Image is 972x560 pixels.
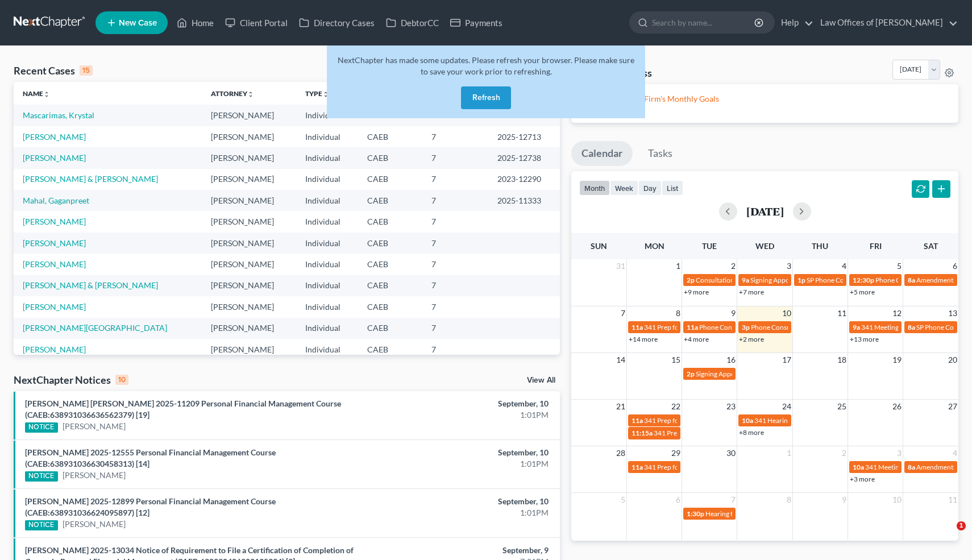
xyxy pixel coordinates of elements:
span: 27 [947,400,958,413]
span: Consultation for [GEOGRAPHIC_DATA][PERSON_NAME] [696,276,868,284]
div: Recent Cases [14,64,93,77]
span: Wed [755,241,774,251]
a: Client Portal [219,13,293,33]
span: 8 [786,493,792,507]
td: Individual [296,147,358,168]
span: 7 [730,493,737,507]
button: month [579,180,610,196]
a: Tasks [638,141,683,166]
a: [PERSON_NAME] [63,470,126,481]
span: 30 [725,446,737,460]
span: New Case [119,19,157,27]
span: 11a [632,463,643,471]
span: 9 [841,493,848,507]
div: NOTICE [25,422,58,433]
span: Signing Appointment for [PERSON_NAME] [750,276,878,284]
span: 11 [836,306,848,320]
a: Home [171,13,219,33]
div: September, 10 [381,398,549,409]
span: 14 [615,353,626,367]
span: 26 [891,400,903,413]
div: NextChapter Notices [14,373,128,387]
a: +13 more [850,335,879,343]
div: 1:01PM [381,507,549,518]
span: Mon [645,241,664,251]
td: Individual [296,296,358,317]
p: Please setup your Firm's Monthly Goals [580,93,949,105]
div: NOTICE [25,520,58,530]
iframe: Intercom live chat [933,521,961,549]
span: 8 [675,306,682,320]
span: 11a [632,323,643,331]
td: [PERSON_NAME] [202,339,296,360]
td: CAEB [358,296,422,317]
td: 7 [422,275,488,296]
td: CAEB [358,211,422,232]
span: 18 [836,353,848,367]
span: 1p [797,276,805,284]
td: Individual [296,318,358,339]
div: September, 9 [381,545,549,556]
span: 1 [786,446,792,460]
td: 7 [422,339,488,360]
td: 7 [422,190,488,211]
span: 3p [742,323,750,331]
span: 12 [891,306,903,320]
span: 2p [687,370,695,378]
td: CAEB [358,254,422,275]
button: Refresh [461,86,511,109]
td: 7 [422,296,488,317]
span: 341 Meeting for [PERSON_NAME] [861,323,963,331]
td: [PERSON_NAME] [202,233,296,254]
td: [PERSON_NAME] [202,147,296,168]
a: [PERSON_NAME] [23,345,86,354]
span: 1 [675,259,682,273]
i: unfold_more [247,91,254,98]
span: 1 [957,521,966,530]
span: 12:30p [853,276,874,284]
span: Sat [924,241,938,251]
span: 10 [891,493,903,507]
a: [PERSON_NAME] [23,259,86,269]
td: [PERSON_NAME] [202,211,296,232]
div: 10 [115,375,128,385]
a: [PERSON_NAME] & [PERSON_NAME] [23,174,158,184]
td: [PERSON_NAME] [202,318,296,339]
span: 16 [725,353,737,367]
button: week [610,180,638,196]
a: +3 more [850,475,875,483]
td: Individual [296,275,358,296]
span: 11 [947,493,958,507]
a: +7 more [739,288,764,296]
a: +5 more [850,288,875,296]
span: 6 [952,259,958,273]
span: 22 [670,400,682,413]
td: 7 [422,126,488,147]
span: 15 [670,353,682,367]
a: [PERSON_NAME] [63,518,126,530]
a: [PERSON_NAME] [PERSON_NAME] 2025-11209 Personal Financial Management Course (CAEB:638931036636562... [25,399,341,420]
span: 5 [620,493,626,507]
span: 341 Prep for [PERSON_NAME] & [PERSON_NAME] [654,429,806,437]
span: 341 Prep for [PERSON_NAME] [644,323,736,331]
a: Mascarimas, Krystal [23,110,94,120]
a: View All [527,376,555,384]
span: 24 [781,400,792,413]
i: unfold_more [322,91,329,98]
span: Phone Consultation for Gamble, Taylor [751,323,866,331]
a: [PERSON_NAME] [23,238,86,248]
td: [PERSON_NAME] [202,126,296,147]
span: Hearing for [PERSON_NAME] & [PERSON_NAME] [705,509,854,518]
span: 3 [786,259,792,273]
td: [PERSON_NAME] [202,190,296,211]
td: [PERSON_NAME] [202,275,296,296]
span: 9 [730,306,737,320]
a: Help [775,13,813,33]
td: [PERSON_NAME] [202,296,296,317]
a: [PERSON_NAME] & [PERSON_NAME] [23,280,158,290]
button: day [638,180,662,196]
td: 7 [422,169,488,190]
span: Fri [870,241,882,251]
a: +2 more [739,335,764,343]
div: 1:01PM [381,409,549,421]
